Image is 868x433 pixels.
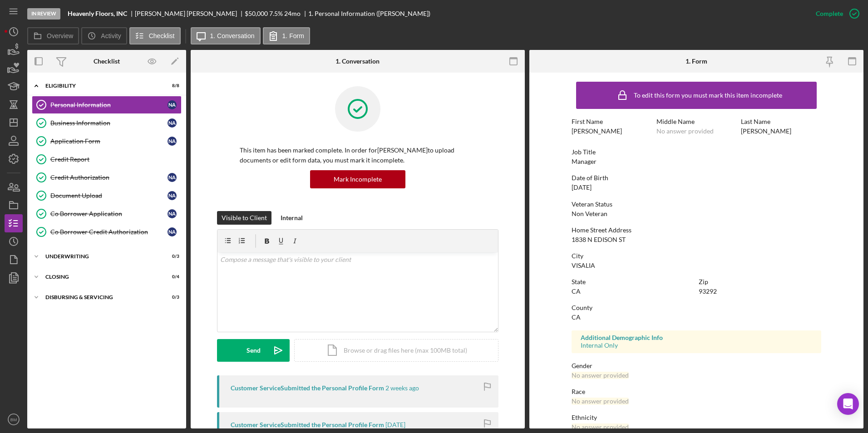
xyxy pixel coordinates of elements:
[634,92,782,99] div: To edit this form you must mark this item incomplete
[168,118,177,128] div: N A
[10,417,17,422] text: BM
[572,148,821,156] div: Job Title
[149,32,175,39] label: Checklist
[263,27,310,44] button: 1. Form
[168,100,177,109] div: N A
[94,58,120,65] div: Checklist
[572,236,626,243] div: 1838 N EDISON ST
[572,118,652,125] div: First Name
[32,223,182,241] a: Co Borrower Credit AuthorizationNA
[45,254,157,259] div: Underwriting
[32,187,182,205] a: Document UploadNA
[572,184,592,191] div: [DATE]
[572,362,821,369] div: Gender
[572,252,821,260] div: City
[191,27,261,44] button: 1. Conversation
[656,118,737,125] div: Middle Name
[222,211,267,225] div: Visible to Client
[129,27,181,44] button: Checklist
[32,205,182,223] a: Co Borrower ApplicationNA
[572,158,597,165] div: Manager
[68,10,127,17] b: Heavenly Floors, INC
[135,10,245,17] div: [PERSON_NAME] [PERSON_NAME]
[217,339,290,362] button: Send
[335,58,380,65] div: 1. Conversation
[816,5,843,23] div: Complete
[168,137,177,146] div: N A
[27,8,60,20] div: In Review
[163,295,179,300] div: 0 / 3
[81,27,127,44] button: Activity
[656,128,714,135] div: No answer provided
[572,262,595,269] div: VISALIA
[269,10,283,17] div: 7.5 %
[699,288,717,295] div: 93292
[32,96,182,114] a: Personal InformationNA
[686,58,707,65] div: 1. Form
[32,150,182,168] a: Credit Report
[231,384,384,392] div: Customer Service Submitted the Personal Profile Form
[284,10,301,17] div: 24 mo
[50,192,168,199] div: Document Upload
[310,170,405,188] button: Mark Incomplete
[32,114,182,132] a: Business InformationNA
[741,118,821,125] div: Last Name
[45,83,157,89] div: Eligibility
[163,274,179,280] div: 0 / 4
[50,138,168,145] div: Application Form
[334,170,382,188] div: Mark Incomplete
[572,210,607,217] div: Non Veteran
[50,101,168,108] div: Personal Information
[245,10,268,17] span: $50,000
[32,168,182,187] a: Credit AuthorizationNA
[50,156,181,163] div: Credit Report
[581,342,812,349] div: Internal Only
[572,288,581,295] div: CA
[50,210,168,217] div: Co Borrower Application
[101,32,121,39] label: Activity
[163,254,179,259] div: 0 / 3
[572,398,629,405] div: No answer provided
[385,421,405,428] time: 2025-08-28 01:39
[163,83,179,89] div: 8 / 8
[572,201,821,208] div: Veteran Status
[282,32,304,39] label: 1. Form
[276,211,307,225] button: Internal
[168,227,177,236] div: N A
[572,128,622,135] div: [PERSON_NAME]
[168,191,177,200] div: N A
[572,372,629,379] div: No answer provided
[168,209,177,218] div: N A
[572,226,821,234] div: Home Street Address
[240,145,476,166] p: This item has been marked complete. In order for [PERSON_NAME] to upload documents or edit form d...
[32,132,182,150] a: Application FormNA
[572,414,821,421] div: Ethnicity
[50,174,168,181] div: Credit Authorization
[741,128,791,135] div: [PERSON_NAME]
[699,278,821,285] div: Zip
[281,211,303,225] div: Internal
[308,10,430,17] div: 1. Personal Information ([PERSON_NAME])
[572,278,694,285] div: State
[45,295,157,300] div: Disbursing & Servicing
[210,32,255,39] label: 1. Conversation
[572,388,821,395] div: Race
[50,119,168,127] div: Business Information
[247,339,261,362] div: Send
[572,304,821,311] div: County
[217,211,271,225] button: Visible to Client
[572,174,821,182] div: Date of Birth
[837,393,859,415] div: Open Intercom Messenger
[27,27,79,44] button: Overview
[231,421,384,428] div: Customer Service Submitted the Personal Profile Form
[50,228,168,236] div: Co Borrower Credit Authorization
[807,5,863,23] button: Complete
[581,334,812,341] div: Additional Demographic Info
[385,384,419,392] time: 2025-09-09 22:28
[572,423,629,431] div: No answer provided
[572,314,581,321] div: CA
[168,173,177,182] div: N A
[47,32,73,39] label: Overview
[5,410,23,428] button: BM
[45,274,157,280] div: Closing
